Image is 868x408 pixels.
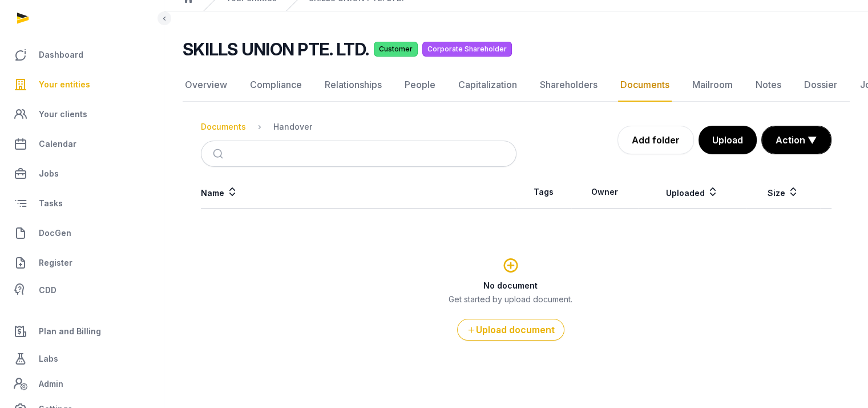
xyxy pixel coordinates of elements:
[39,137,76,151] span: Calendar
[39,48,83,62] span: Dashboard
[9,219,155,247] a: DocGen
[9,249,155,277] a: Register
[9,345,155,373] a: Labs
[617,126,694,154] a: Add folder
[9,373,155,395] a: Admin
[201,121,246,133] div: Documents
[746,176,821,209] th: Size
[9,101,155,128] a: Your clients
[183,69,229,102] a: Overview
[39,256,72,270] span: Register
[571,176,637,209] th: Owner
[39,377,63,391] span: Admin
[9,160,155,187] a: Jobs
[402,69,438,102] a: People
[39,167,59,181] span: Jobs
[39,197,63,210] span: Tasks
[690,69,735,102] a: Mailroom
[516,176,572,209] th: Tags
[9,71,155,98] a: Your entities
[9,318,155,345] a: Plan and Billing
[638,176,746,209] th: Uploaded
[39,78,90,91] span: Your entities
[9,41,155,69] a: Dashboard
[273,121,312,133] div: Handover
[9,190,155,217] a: Tasks
[39,325,101,338] span: Plan and Billing
[762,126,831,154] button: Action ▼
[39,107,87,121] span: Your clients
[39,352,58,366] span: Labs
[183,69,850,102] nav: Tabs
[9,130,155,158] a: Calendar
[201,113,516,141] nav: Breadcrumb
[248,69,304,102] a: Compliance
[201,176,516,209] th: Name
[39,283,56,297] span: CDD
[456,69,519,102] a: Capitalization
[538,69,600,102] a: Shareholders
[374,42,418,57] span: Customer
[699,126,757,154] button: Upload
[39,226,71,240] span: DocGen
[322,69,384,102] a: Relationships
[201,280,819,291] h3: No document
[9,279,155,302] a: CDD
[206,141,233,166] button: Submit
[457,319,564,341] button: Upload document
[201,294,819,305] p: Get started by upload document.
[183,39,369,59] h2: SKILLS UNION PTE. LTD.
[802,69,839,102] a: Dossier
[422,42,512,57] span: Corporate Shareholder
[753,69,784,102] a: Notes
[618,69,672,102] a: Documents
